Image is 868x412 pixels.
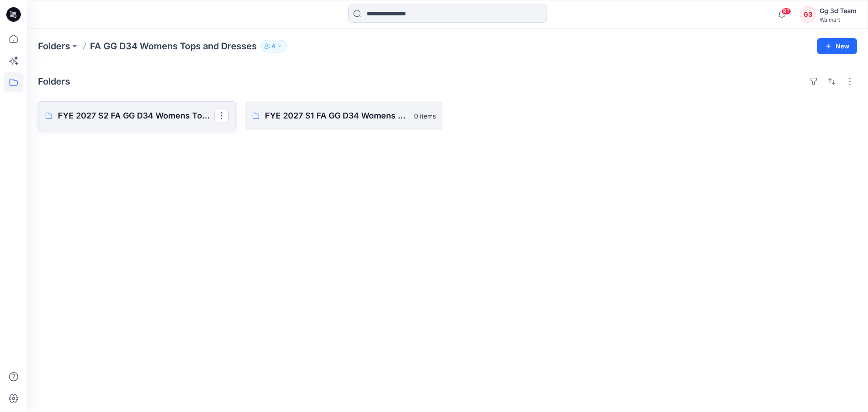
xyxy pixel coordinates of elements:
button: New [817,38,857,54]
div: Gg 3d Team [820,5,857,16]
p: FYE 2027 S1 FA GG D34 Womens Tops and Dresses [265,109,409,122]
p: 4 [272,41,275,51]
div: G3 [800,6,816,23]
a: FYE 2027 S1 FA GG D34 Womens Tops and Dresses0 items [245,101,443,130]
h4: Folders [38,76,70,87]
div: Walmart [820,16,857,23]
p: 0 items [414,111,436,121]
p: FYE 2027 S2 FA GG D34 Womens Tops and Dresses [58,109,214,122]
button: 4 [260,40,287,52]
a: Folders [38,40,70,52]
p: FA GG D34 Womens Tops and Dresses [90,40,257,52]
span: 91 [781,8,791,15]
a: FYE 2027 S2 FA GG D34 Womens Tops and Dresses [38,101,236,130]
